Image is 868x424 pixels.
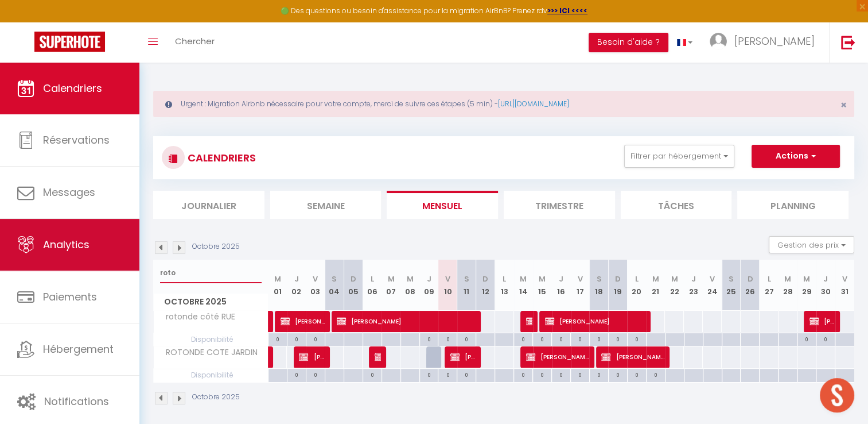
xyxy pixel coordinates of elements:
[457,260,476,311] th: 11
[270,191,382,219] li: Semaine
[533,260,552,311] th: 15
[520,273,527,284] abbr: M
[387,191,498,219] li: Mensuel
[621,191,732,219] li: Tâches
[268,260,287,311] th: 01
[400,260,419,311] th: 08
[153,91,854,117] div: Urgent : Migration Airbnb nécessaire pour votre compte, merci de suivre ces étapes (5 min) -
[577,273,582,284] abbr: V
[547,6,587,16] a: >>> ICI <<<<
[609,369,627,380] div: 0
[797,260,816,311] th: 29
[691,273,696,284] abbr: J
[306,260,325,311] th: 03
[701,22,829,63] a: ... [PERSON_NAME]
[287,369,306,380] div: 0
[160,263,262,283] input: Rechercher un logement...
[476,260,495,311] th: 12
[647,369,665,380] div: 0
[571,333,589,344] div: 0
[464,273,469,284] abbr: S
[589,33,668,52] button: Besoin d'aide ?
[192,392,240,403] p: Octobre 2025
[514,333,532,344] div: 0
[457,369,476,380] div: 0
[407,273,414,284] abbr: M
[635,273,639,284] abbr: L
[552,333,570,344] div: 0
[671,273,678,284] abbr: M
[503,273,506,284] abbr: L
[545,310,646,332] span: [PERSON_NAME]
[526,310,532,332] span: [PERSON_NAME]
[590,369,608,380] div: 0
[710,273,715,284] abbr: V
[533,333,551,344] div: 0
[268,346,274,368] a: [PERSON_NAME]
[841,35,855,49] img: logout
[306,369,325,380] div: 0
[363,369,382,380] div: 0
[363,260,382,311] th: 06
[325,260,344,311] th: 04
[601,346,664,368] span: [PERSON_NAME]
[747,273,753,284] abbr: D
[646,260,665,311] th: 21
[371,273,374,284] abbr: L
[420,333,438,344] div: 0
[299,346,324,368] span: [PERSON_NAME]
[552,369,570,380] div: 0
[628,333,646,344] div: 0
[498,99,569,109] a: [URL][DOMAIN_NAME]
[154,369,268,381] span: Disponibilité
[628,369,646,380] div: 0
[624,145,734,168] button: Filtrer par hébergement
[43,237,89,252] span: Analytics
[287,260,306,311] th: 02
[43,81,102,95] span: Calendriers
[382,260,400,311] th: 07
[842,273,847,284] abbr: V
[175,35,215,47] span: Chercher
[388,273,395,284] abbr: M
[816,260,835,311] th: 30
[665,260,684,311] th: 22
[737,191,848,219] li: Planning
[514,369,532,380] div: 0
[185,145,256,171] h3: CALENDRIERS
[287,333,306,344] div: 0
[155,311,238,323] span: rotonde côté RUE
[797,333,816,344] div: 0
[769,236,854,253] button: Gestion des prix
[438,369,457,380] div: 0
[268,333,287,344] div: 0
[840,100,847,110] button: Close
[306,333,325,344] div: 0
[43,133,110,147] span: Réservations
[652,273,659,284] abbr: M
[514,260,533,311] th: 14
[767,273,770,284] abbr: L
[438,260,457,311] th: 10
[504,191,615,219] li: Trimestre
[779,260,797,311] th: 28
[482,273,488,284] abbr: D
[571,260,590,311] th: 17
[281,310,325,332] span: [PERSON_NAME]
[375,346,381,368] span: [PERSON_NAME]
[559,273,563,284] abbr: J
[155,346,260,359] span: ROTONDE COTE JARDIN
[608,260,627,311] th: 19
[533,369,551,380] div: 0
[539,273,546,284] abbr: M
[153,191,264,219] li: Journalier
[154,294,268,310] span: Octobre 2025
[192,241,240,252] p: Octobre 2025
[43,342,114,356] span: Hébergement
[803,273,810,284] abbr: M
[710,33,727,50] img: ...
[615,273,621,284] abbr: D
[43,185,95,199] span: Messages
[703,260,722,311] th: 24
[722,260,741,311] th: 25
